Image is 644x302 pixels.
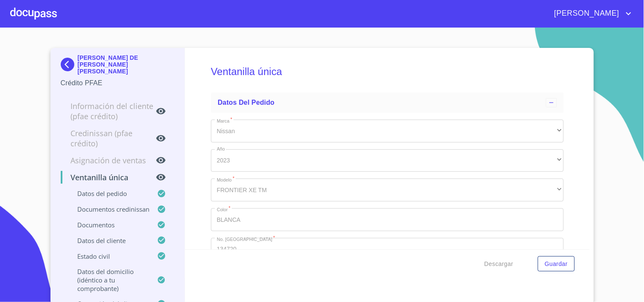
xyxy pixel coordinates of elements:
[61,189,157,198] p: Datos del pedido
[61,221,157,229] p: Documentos
[61,267,157,293] p: Datos del domicilio (idéntico a tu comprobante)
[484,259,513,269] span: Descargar
[61,172,156,182] p: Ventanilla única
[538,256,574,272] button: Guardar
[211,179,564,201] div: FRONTIER XE TM
[211,54,564,89] h5: Ventanilla única
[548,7,634,20] button: account of current user
[548,7,624,20] span: [PERSON_NAME]
[61,58,78,71] img: Docupass spot blue
[61,155,156,165] p: Asignación de Ventas
[211,92,564,113] div: Datos del pedido
[61,128,156,148] p: Credinissan (PFAE crédito)
[61,54,175,78] div: [PERSON_NAME] DE [PERSON_NAME] [PERSON_NAME]
[61,252,157,260] p: Estado civil
[211,120,564,143] div: Nissan
[78,54,175,75] p: [PERSON_NAME] DE [PERSON_NAME] [PERSON_NAME]
[61,78,175,88] p: Crédito PFAE
[211,149,564,172] div: 2023
[481,256,517,272] button: Descargar
[61,205,157,213] p: Documentos CrediNissan
[61,101,156,121] p: Información del cliente (PFAE crédito)
[218,99,275,106] span: Datos del pedido
[545,259,568,269] span: Guardar
[61,236,157,245] p: Datos del cliente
